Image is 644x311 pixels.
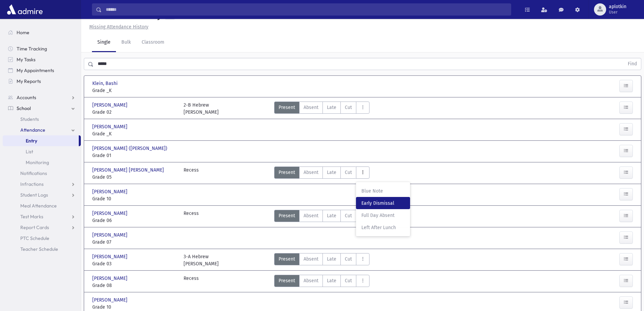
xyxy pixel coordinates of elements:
[361,224,405,231] span: Left After Lunch
[304,277,318,284] span: Absent
[3,114,81,125] a: Students
[92,166,165,174] span: [PERSON_NAME] [PERSON_NAME]
[304,104,318,111] span: Absent
[92,282,177,289] span: Grade 08
[89,24,148,30] u: Missing Attendance History
[327,256,336,263] span: Late
[20,203,57,209] span: Meal Attendance
[3,125,81,135] a: Attendance
[92,296,129,304] span: [PERSON_NAME]
[304,212,318,219] span: Absent
[3,54,81,65] a: My Tasks
[92,123,129,130] span: [PERSON_NAME]
[345,169,352,176] span: Cut
[17,94,36,101] span: Accounts
[3,27,81,38] a: Home
[20,116,39,122] span: Students
[136,33,170,52] a: Classroom
[20,127,45,133] span: Attendance
[609,9,626,15] span: User
[3,190,81,200] a: Student Logs
[3,200,81,211] a: Meal Attendance
[3,65,81,76] a: My Appointments
[116,33,136,52] a: Bulk
[345,104,352,111] span: Cut
[92,275,129,282] span: [PERSON_NAME]
[92,80,119,87] span: Klein, Bashi
[92,304,177,311] span: Grade 10
[17,29,29,36] span: Home
[327,212,336,219] span: Late
[92,253,129,260] span: [PERSON_NAME]
[92,217,177,224] span: Grade 06
[345,256,352,263] span: Cut
[92,102,129,109] span: [PERSON_NAME]
[274,102,369,116] div: AttTypes
[345,212,352,219] span: Cut
[304,256,318,263] span: Absent
[92,239,177,246] span: Grade 07
[609,4,626,9] span: aplotkin
[17,105,31,111] span: School
[3,76,81,87] a: My Reports
[279,256,295,263] span: Present
[304,169,318,176] span: Absent
[17,78,41,84] span: My Reports
[87,24,148,30] a: Missing Attendance History
[20,214,43,220] span: Test Marks
[279,277,295,284] span: Present
[92,145,169,152] span: [PERSON_NAME] ([PERSON_NAME])
[92,188,129,195] span: [PERSON_NAME]
[184,166,199,181] div: Recess
[274,166,369,181] div: AttTypes
[17,57,35,63] span: My Tasks
[92,231,129,239] span: [PERSON_NAME]
[3,168,81,179] a: Notifications
[279,104,295,111] span: Present
[184,102,219,116] div: 2-B Hebrew [PERSON_NAME]
[3,244,81,254] a: Teacher Schedule
[3,103,81,114] a: School
[20,170,47,176] span: Notifications
[184,253,219,267] div: 3-A Hebrew [PERSON_NAME]
[92,195,177,202] span: Grade 10
[3,211,81,222] a: Test Marks
[92,130,177,137] span: Grade _K
[3,146,81,157] a: List
[184,210,199,224] div: Recess
[92,109,177,116] span: Grade 02
[92,152,177,159] span: Grade 01
[361,187,405,195] span: Blue Note
[92,174,177,181] span: Grade 05
[17,46,47,52] span: Time Tracking
[92,87,177,94] span: Grade _K
[327,277,336,284] span: Late
[26,138,37,144] span: Entry
[26,159,49,165] span: Monitoring
[279,169,295,176] span: Present
[102,3,511,16] input: Search
[361,200,405,207] span: Early Dismissal
[17,67,54,73] span: My Appointments
[20,235,49,241] span: PTC Schedule
[345,277,352,284] span: Cut
[274,253,369,267] div: AttTypes
[5,3,44,16] img: AdmirePro
[274,275,369,289] div: AttTypes
[20,224,49,230] span: Report Cards
[184,275,199,289] div: Recess
[20,181,44,187] span: Infractions
[3,43,81,54] a: Time Tracking
[3,157,81,168] a: Monitoring
[624,58,641,70] button: Find
[3,92,81,103] a: Accounts
[279,212,295,219] span: Present
[26,149,33,155] span: List
[92,33,116,52] a: Single
[92,260,177,267] span: Grade 03
[20,192,48,198] span: Student Logs
[3,233,81,244] a: PTC Schedule
[20,246,58,252] span: Teacher Schedule
[3,135,79,146] a: Entry
[327,169,336,176] span: Late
